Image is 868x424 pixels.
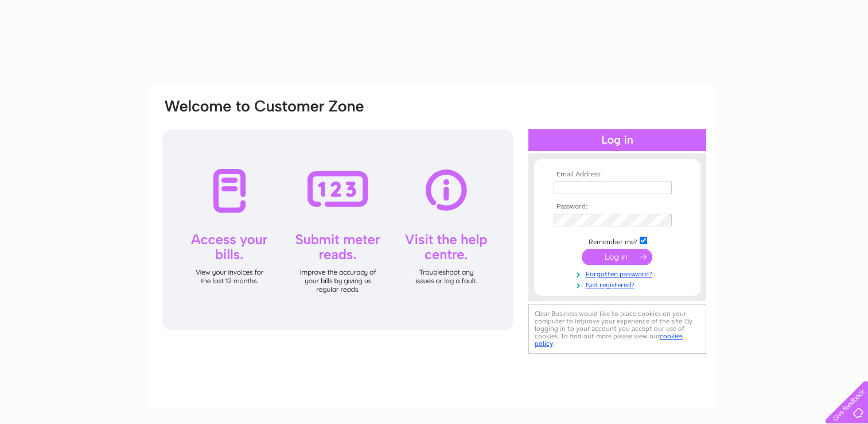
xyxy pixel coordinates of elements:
a: Not registered? [554,279,684,290]
a: cookies policy [535,332,683,348]
input: Submit [582,249,652,265]
th: Password: [551,203,684,211]
th: Email Address: [551,171,684,179]
a: Forgotten password? [554,268,684,279]
div: Clear Business would like to place cookies on your computer to improve your experience of the sit... [528,304,706,354]
td: Remember me? [551,235,684,246]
